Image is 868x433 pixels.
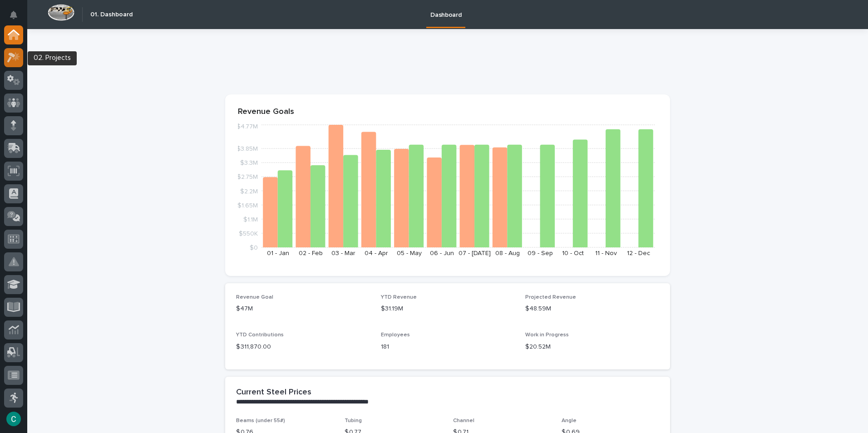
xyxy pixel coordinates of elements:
tspan: $2.2M [240,188,258,194]
span: Channel [453,418,474,423]
text: 09 - Sep [528,250,553,256]
button: Notifications [4,5,23,25]
p: Revenue Goals [238,107,657,117]
tspan: $1.1M [243,216,258,222]
text: 06 - Jun [430,250,454,256]
span: YTD Contributions [236,332,284,338]
text: 07 - [DATE] [459,250,491,256]
h2: 01. Dashboard [90,11,133,19]
img: Workspace Logo [48,4,74,21]
p: $ 311,870.00 [236,342,370,352]
text: 01 - Jan [267,250,289,256]
tspan: $3.3M [240,160,258,166]
p: $48.59M [525,304,659,314]
div: Notifications [11,11,23,25]
tspan: $1.65M [237,202,258,208]
tspan: $550K [239,230,258,236]
text: 08 - Aug [495,250,520,256]
tspan: $4.77M [237,123,258,130]
h2: Current Steel Prices [236,388,311,398]
button: users-avatar [4,409,23,428]
text: 05 - May [397,250,422,256]
span: Beams (under 55#) [236,418,285,423]
span: Employees [381,332,410,338]
span: Work in Progress [525,332,569,338]
text: 11 - Nov [595,250,617,256]
p: $47M [236,304,370,314]
text: 04 - Apr [365,250,388,256]
text: 02 - Feb [299,250,323,256]
tspan: $3.85M [237,146,258,152]
span: Tubing [345,418,362,423]
text: 10 - Oct [562,250,584,256]
p: $20.52M [525,342,659,352]
span: Projected Revenue [525,295,576,300]
text: 12 - Dec [627,250,650,256]
tspan: $0 [250,245,258,251]
p: $31.19M [381,304,515,314]
text: 03 - Mar [331,250,355,256]
span: YTD Revenue [381,295,417,300]
p: 181 [381,342,515,352]
tspan: $2.75M [237,174,258,180]
span: Angle [562,418,577,423]
span: Revenue Goal [236,295,273,300]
